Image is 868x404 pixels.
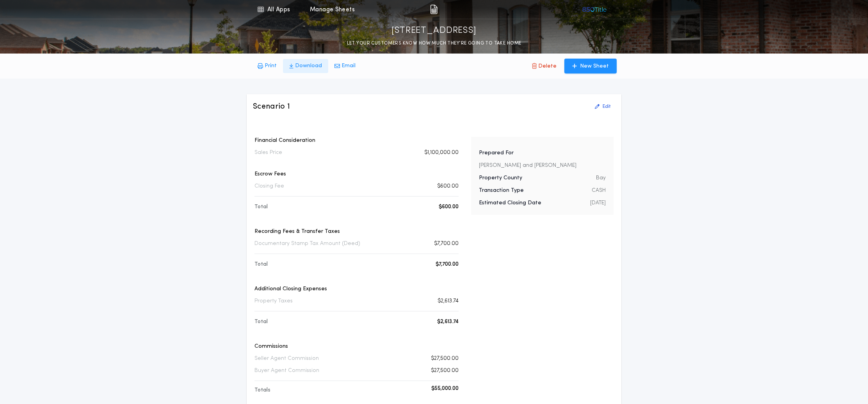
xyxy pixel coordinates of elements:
p: Financial Consideration [254,137,459,145]
button: Download [283,59,328,73]
h3: Scenario 1 [253,101,290,112]
p: Bay [596,174,606,182]
p: Escrow Fees [254,170,459,178]
p: Seller Agent Commission [254,355,319,363]
img: img [430,5,438,14]
p: [STREET_ADDRESS] [391,25,477,37]
button: New Sheet [564,59,617,73]
p: Print [265,62,277,70]
p: Property Taxes [254,297,293,305]
p: $2,613.74 [437,318,459,326]
p: Closing Fee [254,182,284,190]
p: $27,500.00 [431,367,459,375]
p: Buyer Agent Commission [254,367,319,375]
p: Estimated Closing Date [479,199,541,207]
p: New Sheet [580,63,609,70]
p: Transaction Type [479,187,524,195]
p: Recording Fees & Transfer Taxes [254,228,459,236]
p: Prepared For [479,149,514,157]
p: LET YOUR CUSTOMERS KNOW HOW MUCH THEY’RE GOING TO TAKE HOME [347,39,521,47]
p: Total [254,318,268,326]
p: [DATE] [590,199,606,207]
button: Delete [526,59,563,73]
p: $27,500.00 [431,355,459,363]
p: Property County [479,174,522,182]
p: Commissions [254,343,459,350]
p: Delete [538,63,557,70]
p: Totals [254,386,270,394]
p: $600.00 [439,203,459,211]
p: Email [342,62,356,70]
p: [PERSON_NAME] and [PERSON_NAME] [479,162,576,170]
p: $7,700.00 [436,261,459,268]
p: Documentary Stamp Tax Amount (Deed) [254,240,360,248]
img: vs-icon [582,5,607,13]
button: Edit [590,100,615,113]
p: Sales Price [254,149,282,157]
p: $1,100,000.00 [424,149,459,157]
p: Download [295,62,322,70]
p: $2,613.74 [438,297,459,305]
p: Total [254,203,268,211]
p: CASH [592,187,606,195]
p: $600.00 [437,182,459,190]
button: Email [328,59,362,73]
p: $7,700.00 [434,240,459,248]
button: Print [251,59,283,73]
p: Additional Closing Expenses [254,285,459,293]
p: Total [254,261,268,268]
p: $55,000.00 [431,385,459,393]
p: Edit [603,104,610,110]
